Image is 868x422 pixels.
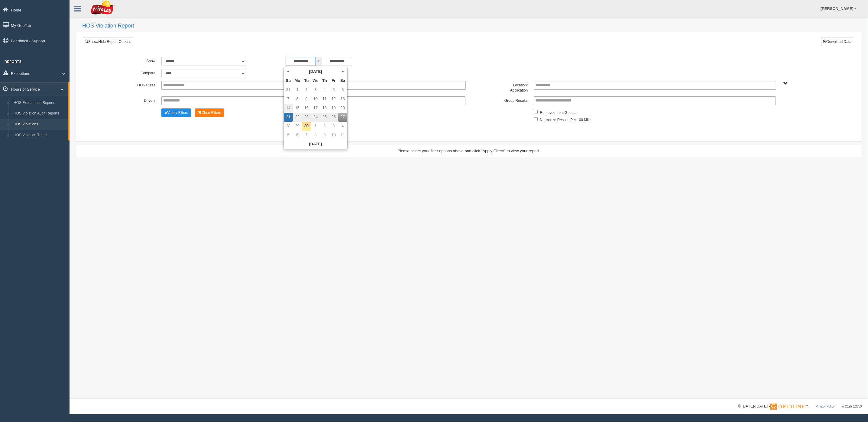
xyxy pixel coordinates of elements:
label: Location/ Application [469,81,531,93]
td: 22 [293,113,302,122]
th: « [284,67,293,76]
td: 10 [311,95,320,104]
th: We [311,76,320,85]
th: Th [320,76,329,85]
td: 31 [284,85,293,95]
td: 8 [311,131,320,140]
td: 4 [320,85,329,95]
td: 9 [302,95,311,104]
td: 16 [302,104,311,113]
img: Gridline [770,404,804,410]
label: Normalize Results Per 100 Miles [540,116,592,123]
label: Group Results [468,96,530,104]
td: 10 [329,131,338,140]
td: 11 [338,131,347,140]
button: Change Filter Options [195,108,224,117]
div: Please select your filter options above and click "Apply Filters" to view your report. [81,148,857,154]
th: [DATE] [284,140,347,149]
td: 3 [329,122,338,131]
td: 11 [320,95,329,104]
td: 15 [293,104,302,113]
h2: HOS Violation Report [82,23,862,29]
span: v. 2025.6.2839 [842,405,862,408]
td: 30 [302,122,311,131]
td: 24 [311,113,320,122]
label: Drivers [96,96,158,104]
td: 2 [320,122,329,131]
th: Mo [293,76,302,85]
th: Sa [338,76,347,85]
td: 20 [338,104,347,113]
td: 1 [311,122,320,131]
td: 28 [284,122,293,131]
th: [DATE] [293,67,338,76]
label: Show [96,57,158,64]
label: Compare [96,69,158,76]
td: 1 [293,85,302,95]
td: 7 [302,131,311,140]
th: Tu [302,76,311,85]
td: 3 [311,85,320,95]
a: HOS Explanation Reports [11,98,68,108]
th: Fr [329,76,338,85]
td: 2 [302,85,311,95]
button: Download Data [821,37,853,46]
label: HOS Rules [96,81,158,88]
td: 17 [311,104,320,113]
th: Su [284,76,293,85]
th: » [338,67,347,76]
td: 14 [284,104,293,113]
span: to [316,57,322,66]
td: 13 [338,95,347,104]
td: 12 [329,95,338,104]
td: 27 [338,113,347,122]
td: 26 [329,113,338,122]
td: 29 [293,122,302,131]
td: 6 [338,85,347,95]
a: HOS Violations [11,119,68,130]
button: Change Filter Options [161,108,191,117]
td: 23 [302,113,311,122]
td: 5 [284,131,293,140]
a: Show/Hide Report Options [83,37,133,46]
a: HOS Violation Trend [11,130,68,141]
a: HOS Violation Audit Reports [11,108,68,119]
td: 5 [329,85,338,95]
td: 4 [338,122,347,131]
td: 6 [293,131,302,140]
td: 19 [329,104,338,113]
td: 18 [320,104,329,113]
td: 9 [320,131,329,140]
label: Removed from Geotab [540,108,576,116]
td: 8 [293,95,302,104]
td: 21 [284,113,293,122]
a: Privacy Policy [816,405,834,408]
div: © [DATE]-[DATE] - ™ [738,403,862,410]
td: 7 [284,95,293,104]
td: 25 [320,113,329,122]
